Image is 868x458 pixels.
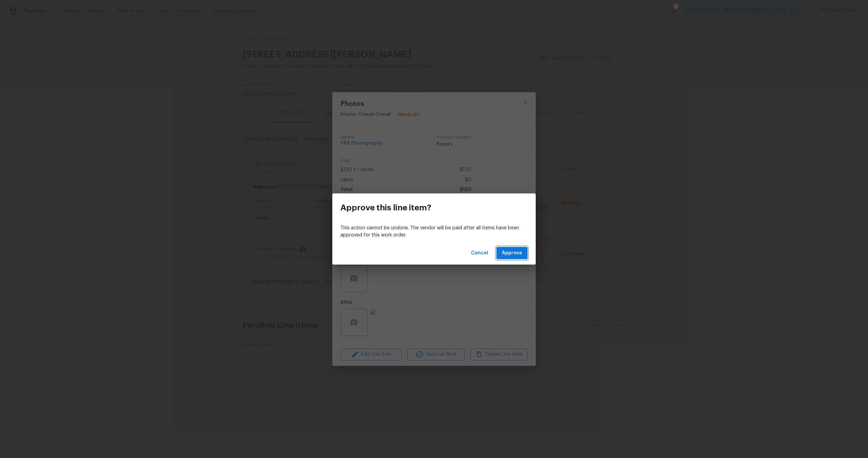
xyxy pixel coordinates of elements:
[471,249,488,257] span: Cancel
[340,203,431,212] h3: Approve this line item?
[468,247,491,259] button: Cancel
[502,249,522,257] span: Approve
[340,225,528,239] p: This action cannot be undone. The vendor will be paid after all items have been approved for this...
[496,247,528,259] button: Approve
